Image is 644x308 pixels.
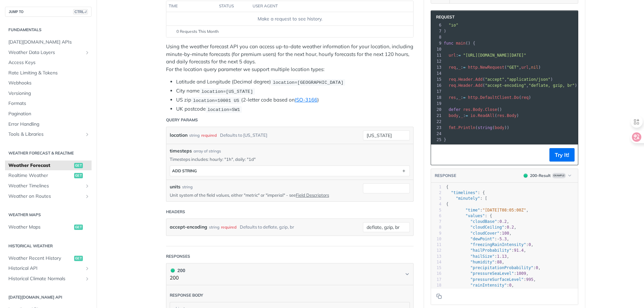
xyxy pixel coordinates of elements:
[8,100,90,107] span: Formats
[466,208,480,212] span: "time"
[5,263,92,273] a: Historical APIShow subpages for Historical API
[201,89,253,94] span: location=[US_STATE]
[217,1,250,12] th: status
[170,130,187,140] label: location
[5,212,92,218] h2: Weather Maps
[221,222,236,232] div: required
[504,113,507,118] span: .
[475,83,483,88] span: Add
[446,260,504,264] span: : ,
[170,183,180,190] label: units
[431,190,441,196] div: 2
[478,95,480,100] span: .
[170,274,185,282] p: 200
[478,113,495,118] span: ReadAll
[446,242,533,247] span: : ,
[485,77,504,82] span: "accept"
[8,193,83,200] span: Weather on Routes
[448,107,461,112] span: defer
[470,254,494,259] span: "hailSize"
[497,113,504,118] span: res
[461,113,463,118] span: _
[448,113,458,118] span: body
[444,125,509,130] span: ( ( ))
[431,113,442,119] div: 21
[444,65,541,70] span: , : ( , , )
[446,237,509,241] span: : ,
[482,208,526,212] span: "[DATE]T08:05:00Z"
[446,277,536,282] span: : ,
[74,173,83,178] span: get
[5,294,92,300] h2: [DATE][DOMAIN_NAME] API
[74,256,83,261] span: get
[5,119,92,129] a: Error Handling
[85,50,90,55] button: Show subpages for Weather Data Layers
[431,283,441,288] div: 18
[5,181,92,191] a: Weather TimelinesShow subpages for Weather Timelines
[5,222,92,232] a: Weather Mapsget
[470,225,504,230] span: "cloudCeiling"
[431,95,442,101] div: 18
[444,95,531,100] span: , : ( )
[466,213,485,218] span: "values"
[8,131,83,138] span: Tools & Libraries
[531,65,538,70] span: nil
[194,148,221,154] div: array of strings
[431,271,441,276] div: 16
[5,88,92,99] a: Versioning
[446,231,512,236] span: : ,
[5,150,92,156] h2: Weather Forecast & realtime
[470,248,512,253] span: "hailProbability"
[458,125,475,130] span: Println
[405,271,410,277] svg: Chevron
[456,125,458,130] span: .
[520,172,575,179] button: 200200-ResultExample
[5,109,92,119] a: Pagination
[5,191,92,201] a: Weather on RoutesShow subpages for Weather on Routes
[431,101,442,107] div: 19
[166,209,185,215] div: Headers
[431,119,442,125] div: 22
[444,137,446,142] span: }
[470,265,533,270] span: "precipitationProbability"
[434,172,457,179] button: RESPONSE
[85,132,90,137] button: Show subpages for Tools & Libraries
[85,266,90,271] button: Show subpages for Historical API
[431,22,442,28] div: 6
[470,242,526,247] span: "freezingRainIntensity"
[431,242,441,248] div: 11
[73,9,88,14] span: CTRL-/
[444,53,526,58] span: :
[5,27,92,33] h2: Fundamentals
[170,267,410,282] button: 200 200200
[172,168,197,173] div: ADD string
[8,90,90,97] span: Versioning
[521,65,529,70] span: url
[189,130,200,140] div: string
[483,107,485,112] span: .
[431,131,442,137] div: 24
[431,125,442,131] div: 23
[170,166,410,176] button: ADD string
[85,276,90,282] button: Show subpages for Historical Climate Normals
[456,77,458,82] span: .
[170,147,192,155] span: timesteps
[176,87,414,95] li: City name
[463,65,466,70] span: =
[5,48,92,58] a: Weather Data LayersShow subpages for Weather Data Layers
[5,253,92,263] a: Weather Recent Historyget
[521,95,529,100] span: req
[458,53,461,58] span: =
[446,196,487,201] span: : [
[5,243,92,249] h2: Historical Weather
[5,37,92,47] a: [DATE][DOMAIN_NAME] APIs
[549,148,575,162] button: Try It!
[5,129,92,139] a: Tools & LibrariesShow subpages for Tools & Libraries
[448,83,456,88] span: req
[473,83,475,88] span: .
[463,107,471,112] span: res
[431,184,441,190] div: 1
[471,107,473,112] span: .
[470,271,514,276] span: "pressureSeaLevel"
[431,236,441,242] div: 10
